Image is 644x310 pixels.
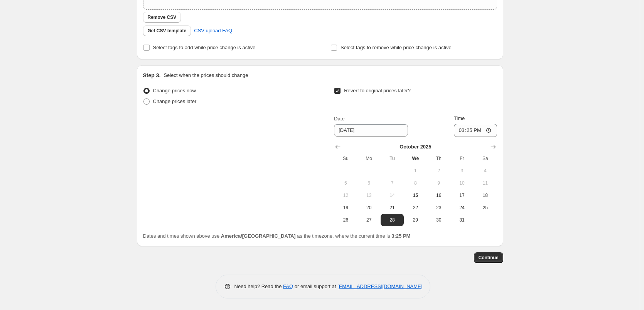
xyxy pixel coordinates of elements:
span: 9 [430,180,447,186]
button: Thursday October 16 2025 [427,189,450,202]
button: Wednesday October 1 2025 [404,165,427,177]
span: 12 [337,192,354,198]
span: 31 [453,217,470,223]
button: Monday October 27 2025 [357,214,381,226]
button: Continue [474,252,503,263]
button: Saturday October 11 2025 [474,177,497,189]
span: 26 [337,217,354,223]
b: America/[GEOGRAPHIC_DATA] [221,233,296,239]
span: Sa [477,155,494,162]
button: Friday October 3 2025 [450,165,474,177]
th: Saturday [474,152,497,165]
span: We [407,155,424,162]
span: 28 [384,217,401,223]
th: Monday [357,152,381,165]
span: 25 [477,205,494,211]
button: Friday October 31 2025 [450,214,474,226]
span: 24 [453,205,470,211]
button: Monday October 13 2025 [357,189,381,202]
span: Revert to original prices later? [344,88,411,93]
span: 16 [430,192,447,198]
button: Friday October 24 2025 [450,202,474,214]
button: Monday October 6 2025 [357,177,381,189]
button: Tuesday October 28 2025 [381,214,404,226]
span: 3 [453,168,470,174]
span: 23 [430,205,447,211]
span: Change prices now [153,88,196,93]
span: 29 [407,217,424,223]
button: Friday October 17 2025 [450,189,474,202]
span: 4 [477,168,494,174]
a: FAQ [283,283,293,289]
span: 27 [361,217,378,223]
span: 21 [384,205,401,211]
button: Get CSV template [143,25,191,36]
span: Dates and times shown above use as the timezone, where the current time is [143,233,411,239]
span: Th [430,155,447,162]
button: Sunday October 12 2025 [334,189,357,202]
button: Remove CSV [143,12,181,23]
button: Saturday October 4 2025 [474,165,497,177]
button: Today Wednesday October 15 2025 [404,189,427,202]
span: 1 [407,168,424,174]
p: Select when the prices should change [164,72,248,79]
span: Select tags to remove while price change is active [341,45,452,50]
button: Sunday October 26 2025 [334,214,357,226]
span: Get CSV template [148,28,187,34]
th: Friday [450,152,474,165]
button: Wednesday October 8 2025 [404,177,427,189]
span: 13 [361,192,378,198]
button: Thursday October 30 2025 [427,214,450,226]
span: Fr [453,155,470,162]
button: Show next month, November 2025 [488,142,499,152]
span: Date [334,116,344,122]
th: Wednesday [404,152,427,165]
span: Remove CSV [148,14,177,20]
span: 14 [384,192,401,198]
span: 20 [361,205,378,211]
span: Tu [384,155,401,162]
input: 10/15/2025 [334,124,408,137]
a: [EMAIL_ADDRESS][DOMAIN_NAME] [337,283,422,289]
span: 17 [453,192,470,198]
span: Su [337,155,354,162]
span: Select tags to add while price change is active [153,45,256,50]
input: 12:00 [454,124,497,137]
button: Show previous month, September 2025 [332,142,343,152]
span: 11 [477,180,494,186]
span: Continue [479,255,499,261]
button: Friday October 10 2025 [450,177,474,189]
button: Saturday October 25 2025 [474,202,497,214]
span: 10 [453,180,470,186]
button: Thursday October 2 2025 [427,165,450,177]
span: Time [454,115,465,121]
span: or email support at [293,283,337,289]
button: Sunday October 19 2025 [334,202,357,214]
button: Thursday October 23 2025 [427,202,450,214]
span: 7 [384,180,401,186]
span: CSV upload FAQ [194,27,232,35]
span: Change prices later [153,98,197,104]
button: Monday October 20 2025 [357,202,381,214]
span: 5 [337,180,354,186]
span: 15 [407,192,424,198]
a: CSV upload FAQ [189,25,237,37]
button: Saturday October 18 2025 [474,189,497,202]
h2: Step 3. [143,72,161,79]
span: 8 [407,180,424,186]
th: Tuesday [381,152,404,165]
th: Sunday [334,152,357,165]
button: Tuesday October 21 2025 [381,202,404,214]
span: 30 [430,217,447,223]
button: Wednesday October 29 2025 [404,214,427,226]
span: 2 [430,168,447,174]
button: Tuesday October 14 2025 [381,189,404,202]
button: Sunday October 5 2025 [334,177,357,189]
b: 3:25 PM [391,233,410,239]
button: Tuesday October 7 2025 [381,177,404,189]
span: Mo [361,155,378,162]
button: Wednesday October 22 2025 [404,202,427,214]
th: Thursday [427,152,450,165]
span: 19 [337,205,354,211]
span: 6 [361,180,378,186]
